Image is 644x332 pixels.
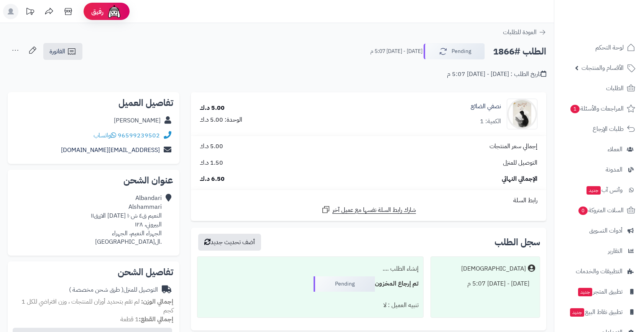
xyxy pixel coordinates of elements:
[559,38,639,57] a: لوحة التحكم
[447,70,546,79] div: تاريخ الطلب : [DATE] - [DATE] 5:07 م
[569,307,623,317] span: تطبيق نقاط البيع
[493,44,546,59] h2: الطلب #1866
[202,261,418,276] div: إنشاء الطلب ....
[570,105,580,113] span: 1
[21,297,173,315] span: لم تقم بتحديد أوزان للمنتجات ، وزن افتراضي للكل 1 كجم
[503,28,546,37] a: العودة للطلبات
[490,142,537,151] span: إجمالي سعر المنتجات
[91,7,103,16] span: رفيق
[559,160,639,179] a: المدونة
[14,98,173,107] h2: تفاصيل العميل
[424,43,485,59] button: Pending
[608,246,623,256] span: التقارير
[20,4,39,21] a: تحديثات المنصة
[200,104,225,112] div: 5.00 د.ك
[314,276,375,292] div: Pending
[194,196,543,205] div: رابط السلة
[559,262,639,281] a: التطبيقات والخدمات
[200,116,242,124] div: الوحدة: 5.00 د.ك
[559,201,639,220] a: السلات المتروكة0
[435,276,535,291] div: [DATE] - [DATE] 5:07 م
[606,83,624,94] span: الطلبات
[570,308,584,317] span: جديد
[332,206,416,215] span: شارك رابط السلة نفسها مع عميل آخر
[586,185,623,195] span: وآتس آب
[61,145,160,155] a: [EMAIL_ADDRESS][DOMAIN_NAME]
[118,131,160,140] a: 96599239502
[589,225,623,236] span: أدوات التسويق
[495,238,540,247] h3: سجل الطلب
[375,279,419,288] b: تم إرجاع المخزون
[507,99,537,129] img: 1678283885-%D9%86%D8%B5%D9%81%D9%8A%20%D8%A7%D9%84%D8%B6%D8%A7%D8%A6%D8%B9-90x90.jpg
[14,176,173,185] h2: عنوان الشحن
[559,181,639,199] a: وآتس آبجديد
[461,264,526,273] div: [DEMOGRAPHIC_DATA]
[139,315,173,324] strong: إجمالي القطع:
[200,159,223,167] span: 1.50 د.ك
[593,124,624,134] span: طلبات الإرجاع
[503,159,537,167] span: التوصيل للمنزل
[198,234,261,251] button: أضف تحديث جديد
[559,303,639,321] a: تطبيق نقاط البيعجديد
[107,4,122,19] img: ai-face.png
[94,131,116,140] a: واتساب
[480,117,501,126] div: الكمية: 1
[578,288,592,296] span: جديد
[321,205,416,215] a: شارك رابط السلة نفسها مع عميل آخر
[559,282,639,301] a: تطبيق المتجرجديد
[582,63,624,73] span: الأقسام والمنتجات
[559,242,639,260] a: التقارير
[471,102,501,111] a: نصفي الضائع
[114,116,161,125] div: [PERSON_NAME]
[202,298,418,313] div: تنبيه العميل : لا
[200,142,223,151] span: 5.00 د.ك
[49,47,65,56] span: الفاتورة
[91,194,162,246] div: Albandari Alshammari النعيم ق٤ ش١٠ [DATE] الازرق١١ البيروني، ١٢٨ الجهراء النعيم، الجهراء .ال[GEOG...
[559,120,639,138] a: طلبات الإرجاع
[577,286,623,297] span: تطبيق المتجر
[608,144,623,155] span: العملاء
[14,268,173,277] h2: تفاصيل الشحن
[43,43,82,60] a: الفاتورة
[503,28,537,37] span: العودة للطلبات
[595,42,624,53] span: لوحة التحكم
[559,221,639,240] a: أدوات التسويق
[370,48,422,55] small: [DATE] - [DATE] 5:07 م
[578,205,624,216] span: السلات المتروكة
[606,164,623,175] span: المدونة
[592,21,637,37] img: logo-2.png
[69,285,123,294] span: ( طرق شحن مخصصة )
[69,286,158,294] div: التوصيل للمنزل
[578,206,588,215] span: 0
[586,186,601,195] span: جديد
[570,103,624,114] span: المراجعات والأسئلة
[141,297,173,306] strong: إجمالي الوزن:
[502,175,537,183] span: الإجمالي النهائي
[559,140,639,159] a: العملاء
[559,99,639,118] a: المراجعات والأسئلة1
[200,175,225,183] span: 6.50 د.ك
[120,315,173,324] small: 1 قطعة
[576,266,623,277] span: التطبيقات والخدمات
[559,79,639,97] a: الطلبات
